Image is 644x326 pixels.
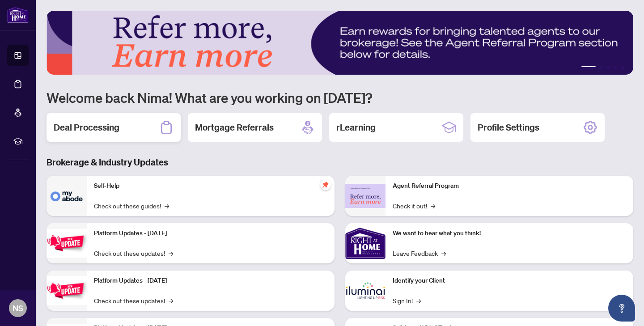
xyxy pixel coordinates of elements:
[47,176,87,216] img: Self-Help
[47,156,633,169] h3: Brokerage & Industry Updates
[393,201,435,211] a: Check it out!→
[431,201,435,211] span: →
[169,248,173,258] span: →
[94,229,327,238] p: Platform Updates - [DATE]
[478,121,539,134] h2: Profile Settings
[393,276,626,286] p: Identify your Client
[581,66,596,69] button: 1
[94,248,173,258] a: Check out these updates!→
[13,302,23,314] span: NS
[606,66,610,69] button: 3
[393,296,421,305] a: Sign In!→
[165,201,169,211] span: →
[169,296,173,305] span: →
[47,11,633,75] img: Slide 0
[320,179,331,190] span: pushpin
[336,121,376,134] h2: rLearning
[416,296,421,305] span: →
[393,248,446,258] a: Leave Feedback→
[599,66,603,69] button: 2
[94,181,327,191] p: Self-Help
[94,296,173,305] a: Check out these updates!→
[47,276,87,305] img: Platform Updates - July 8, 2025
[195,121,274,134] h2: Mortgage Referrals
[345,271,386,311] img: Identify your Client
[47,229,87,257] img: Platform Updates - July 21, 2025
[393,181,626,191] p: Agent Referral Program
[345,184,386,208] img: Agent Referral Program
[47,89,633,106] h1: Welcome back Nima! What are you working on [DATE]?
[614,66,617,69] button: 4
[94,201,169,211] a: Check out these guides!→
[94,276,327,286] p: Platform Updates - [DATE]
[7,7,29,23] img: logo
[608,295,635,322] button: Open asap
[621,66,624,69] button: 5
[441,248,446,258] span: →
[54,121,119,134] h2: Deal Processing
[345,223,386,263] img: We want to hear what you think!
[393,229,626,238] p: We want to hear what you think!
